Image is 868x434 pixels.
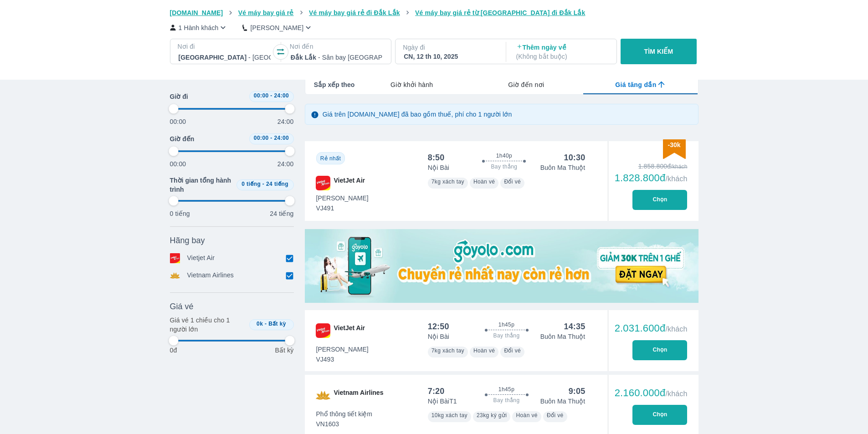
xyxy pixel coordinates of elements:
[170,134,195,143] span: Giờ đến
[309,9,400,16] span: Vé máy bay giá rẻ đi Đắk Lắk
[316,194,369,203] span: [PERSON_NAME]
[540,332,586,341] p: Buôn Ma Thuột
[334,176,365,190] span: VietJet Air
[316,345,369,354] span: [PERSON_NAME]
[266,181,288,187] span: 24 tiếng
[665,390,687,398] span: /khách
[316,409,373,419] span: Phổ thông tiết kiệm
[334,323,365,338] span: VietJet Air
[431,179,464,185] span: 7kg xách tay
[262,181,264,187] span: -
[170,9,223,16] span: [DOMAIN_NAME]
[547,412,564,419] span: Đổi vé
[473,347,495,354] span: Hoàn vé
[540,163,586,172] p: Buôn Ma Thuột
[431,347,464,354] span: 7kg xách tay
[431,412,467,419] span: 10kg xách tay
[496,152,512,159] span: 1h40p
[187,253,215,263] p: Vietjet Air
[516,52,608,61] p: ( Không bắt buộc )
[428,152,445,163] div: 8:50
[170,316,246,334] p: Giá vé 1 chiều cho 1 người lớn
[316,419,373,429] span: VN1603
[170,92,188,101] span: Giờ đi
[241,181,261,187] span: 0 tiếng
[170,346,177,355] p: 0đ
[428,386,445,397] div: 7:20
[665,175,687,183] span: /khách
[320,155,341,162] span: Rẻ nhất
[632,190,687,210] button: Chọn
[334,388,384,403] span: Vietnam Airlines
[238,9,294,16] span: Vé máy bay giá rẻ
[170,159,186,168] p: 00:00
[428,163,449,172] p: Nội Bài
[179,23,219,32] p: 1 Hành khách
[323,110,512,119] p: Giá trên [DOMAIN_NAME] đã bao gồm thuế, phí cho 1 người lớn
[170,117,186,126] p: 00:00
[498,321,514,328] span: 1h45p
[170,301,194,312] span: Giá vé
[270,135,272,141] span: -
[316,388,330,403] img: VN
[268,321,286,327] span: Bất kỳ
[316,204,369,213] span: VJ491
[615,323,688,334] div: 2.031.600đ
[564,152,585,163] div: 10:30
[257,321,263,327] span: 0k
[428,397,457,406] p: Nội Bài T1
[254,92,269,99] span: 00:00
[621,39,697,64] button: TÌM KIẾM
[428,321,449,332] div: 12:50
[277,117,294,126] p: 24:00
[516,43,608,61] p: Thêm ngày về
[270,209,293,218] p: 24 tiếng
[390,80,433,89] span: Giờ khởi hành
[615,80,656,89] span: Giá tăng dần
[170,23,228,32] button: 1 Hành khách
[250,23,303,32] p: [PERSON_NAME]
[516,412,538,419] span: Hoàn vé
[316,176,330,190] img: VJ
[265,321,267,327] span: -
[170,235,205,246] span: Hãng bay
[665,325,687,333] span: /khách
[477,412,507,419] span: 23kg ký gửi
[187,271,234,281] p: Vietnam Airlines
[504,179,521,185] span: Đổi vé
[254,135,269,141] span: 00:00
[569,386,586,397] div: 9:05
[498,386,514,393] span: 1h45p
[540,397,586,406] p: Buôn Ma Thuột
[178,42,272,51] p: Nơi đi
[305,229,699,303] img: media-0
[170,8,699,17] nav: breadcrumb
[615,173,688,184] div: 1.828.800đ
[170,176,233,194] span: Thời gian tổng hành trình
[415,9,585,16] span: Vé máy bay giá rẻ từ [GEOGRAPHIC_DATA] đi Đắk Lắk
[644,47,673,56] p: TÌM KIẾM
[403,43,497,52] p: Ngày đi
[473,179,495,185] span: Hoàn vé
[274,135,289,141] span: 24:00
[277,159,294,168] p: 24:00
[615,388,688,398] div: 2.160.000đ
[270,92,272,99] span: -
[632,405,687,425] button: Chọn
[632,340,687,360] button: Chọn
[354,75,698,94] div: lab API tabs example
[663,139,686,159] img: discount
[274,92,289,99] span: 24:00
[290,42,384,51] p: Nơi đến
[170,209,190,218] p: 0 tiếng
[316,323,330,338] img: VJ
[428,332,449,341] p: Nội Bài
[404,52,496,61] div: CN, 12 th 10, 2025
[615,162,688,171] div: 1.858.800đ
[314,80,355,89] span: Sắp xếp theo
[504,347,521,354] span: Đổi vé
[275,346,293,355] p: Bất kỳ
[316,355,369,364] span: VJ493
[242,23,313,32] button: [PERSON_NAME]
[668,141,680,148] span: -30k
